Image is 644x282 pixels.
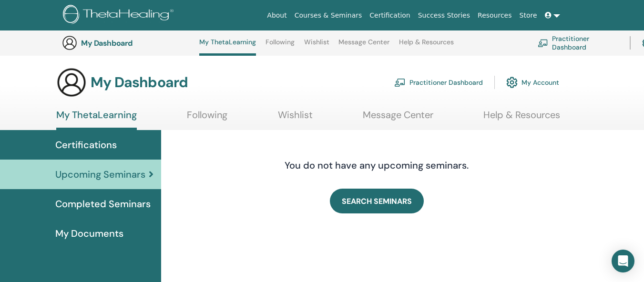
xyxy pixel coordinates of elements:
img: generic-user-icon.jpg [62,35,77,50]
a: Certification [366,7,414,24]
a: Success Stories [414,7,474,24]
a: About [263,7,290,24]
a: Wishlist [278,109,313,128]
img: generic-user-icon.jpg [56,67,87,98]
a: Resources [474,7,516,24]
a: Following [266,38,295,53]
img: chalkboard-teacher.svg [394,78,406,87]
a: Message Center [338,38,389,53]
img: chalkboard-teacher.svg [538,39,548,47]
img: cog.svg [506,74,518,91]
a: Courses & Seminars [291,7,366,24]
img: logo.png [63,5,177,26]
a: Store [516,7,541,24]
a: My ThetaLearning [56,109,137,130]
a: Message Center [363,109,433,128]
span: Upcoming Seminars [55,167,145,181]
a: My Account [506,72,559,93]
a: My ThetaLearning [199,38,256,56]
div: Open Intercom Messenger [612,250,634,272]
span: My Documents [55,226,123,241]
span: Certifications [55,138,117,152]
span: Completed Seminars [55,197,151,211]
a: Practitioner Dashboard [538,32,618,53]
a: Help & Resources [483,109,560,128]
a: Following [187,109,227,128]
h3: My Dashboard [81,39,176,48]
a: Help & Resources [399,38,454,53]
span: SEARCH SEMINARS [342,196,412,206]
a: Practitioner Dashboard [394,72,483,93]
a: Wishlist [304,38,329,53]
h4: You do not have any upcoming seminars. [226,160,527,171]
a: SEARCH SEMINARS [330,189,424,213]
h3: My Dashboard [91,74,188,91]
